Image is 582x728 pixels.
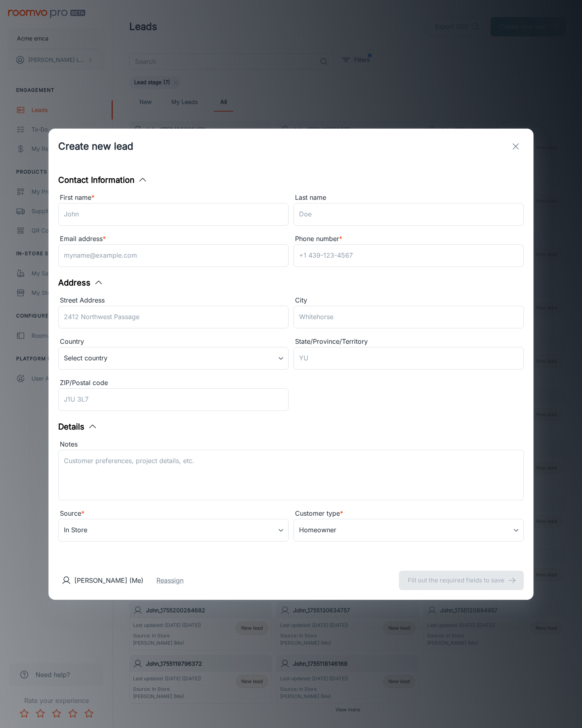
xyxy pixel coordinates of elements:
div: Customer type [293,508,524,519]
div: Source [58,508,289,519]
input: 2412 Northwest Passage [58,306,289,328]
div: Street Address [58,295,289,306]
input: Whitehorse [293,306,524,328]
input: +1 439-123-4567 [293,244,524,267]
h1: Create new lead [58,139,133,154]
button: Contact Information [58,174,148,186]
input: J1U 3L7 [58,388,289,411]
div: Phone number [293,234,524,244]
div: In Store [58,519,289,542]
div: State/Province/Territory [293,336,524,347]
button: Address [58,277,103,289]
div: Homeowner [293,519,524,542]
div: Notes [58,439,524,450]
div: Country [58,336,289,347]
button: Details [58,421,97,433]
input: YU [293,347,524,370]
p: [PERSON_NAME] (Me) [74,576,143,585]
div: ZIP/Postal code [58,378,289,388]
input: Doe [293,203,524,226]
div: Last name [293,193,524,203]
button: Reassign [156,576,183,585]
div: Email address [58,234,289,244]
input: John [58,203,289,226]
div: City [293,295,524,306]
input: myname@example.com [58,244,289,267]
button: exit [508,138,524,154]
div: First name [58,193,289,203]
div: Select country [58,347,289,370]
